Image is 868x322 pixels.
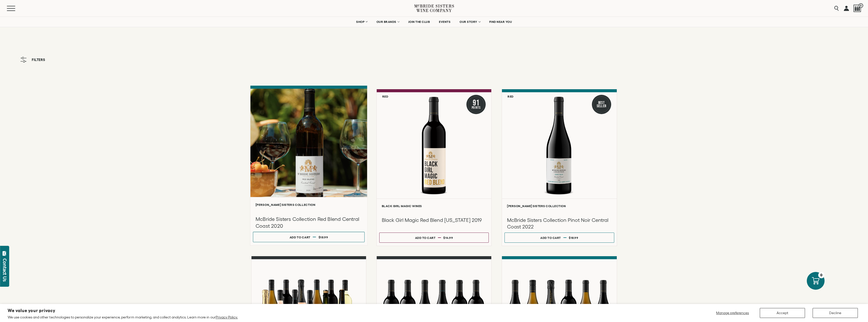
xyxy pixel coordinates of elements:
a: [PERSON_NAME] Sisters Collection McBride Sisters Collection Red Blend Central Coast 2020 Add to c... [250,86,367,246]
button: Decline [813,308,858,318]
h6: Black Girl Magic Wines [382,204,486,208]
h6: Red [382,95,388,98]
a: OUR BRANDS [373,17,402,27]
h3: McBride Sisters Collection Pinot Noir Central Coast 2022 [507,217,611,230]
span: JOIN THE CLUB [408,20,430,24]
h3: McBride Sisters Collection Red Blend Central Coast 2020 [255,216,362,229]
a: Privacy Policy. [216,315,238,319]
a: FIND NEAR YOU [486,17,515,27]
button: Filters [18,54,48,65]
h2: We value your privacy [8,309,238,313]
a: SHOP [353,17,371,27]
span: EVENTS [439,20,450,24]
span: Manage preferences [716,311,749,315]
button: Mobile Menu Trigger [7,6,25,11]
a: Red Best Seller McBride Sisters Collection Central Coast Pinot Noir [PERSON_NAME] Sisters Collect... [502,89,617,246]
span: 0 [859,3,863,8]
a: OUR STORY [456,17,483,27]
span: OUR BRANDS [376,20,396,24]
div: Add to cart [540,234,561,241]
span: FIND NEAR YOU [489,20,512,24]
h6: Red [508,95,514,98]
span: $18.99 [569,236,578,239]
a: JOIN THE CLUB [405,17,433,27]
div: Add to cart [289,233,310,241]
span: $18.99 [318,235,328,239]
button: Add to cart $14.99 [379,233,489,243]
h6: [PERSON_NAME] Sisters Collection [507,204,611,208]
span: SHOP [356,20,365,24]
a: EVENTS [436,17,454,27]
p: We use cookies and other technologies to personalize your experience, perform marketing, and coll... [8,315,238,319]
div: 0 [818,272,825,278]
button: Accept [760,308,805,318]
span: Filters [32,58,45,62]
button: Add to cart $18.99 [253,232,365,242]
h6: [PERSON_NAME] Sisters Collection [255,203,362,206]
span: OUR STORY [460,20,477,24]
div: Add to cart [415,234,436,241]
button: Add to cart $18.99 [504,233,614,243]
h3: Black Girl Magic Red Blend [US_STATE] 2019 [382,217,486,223]
button: Manage preferences [713,308,752,318]
span: $14.99 [443,236,453,239]
div: Contact Us [2,258,7,282]
a: Red 91 Points Black Girl Magic Red Blend Black Girl Magic Wines Black Girl Magic Red Blend [US_ST... [376,89,492,246]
